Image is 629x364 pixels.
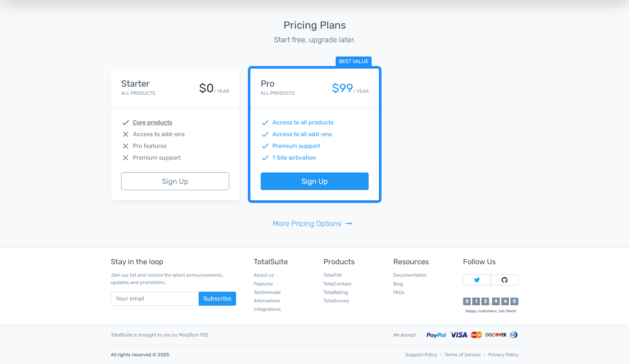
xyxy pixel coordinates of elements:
span: check [121,118,130,127]
a: Blog [393,281,403,287]
div: We accept [388,331,421,338]
div: 3 [481,298,489,305]
a: More Pricing Optionsarrow_right_alt [273,218,356,229]
img: Follow TotalSuite on Github [502,277,507,283]
h5: Follow Us [463,258,518,266]
abbr: Core products [133,118,172,127]
span: check [261,153,270,162]
a: Integrations [254,306,281,312]
span: ‐ [440,351,442,358]
input: Your email [111,292,199,306]
a: Documentation [393,272,427,278]
div: $0 [199,82,214,95]
span: Premium support [133,153,181,162]
a: TotalRating [323,290,348,295]
span: Access to all products [272,118,333,127]
a: TotalSurvey [323,298,349,303]
a: Support Policy [405,351,437,358]
div: 5 [510,298,518,305]
span: 1 Site activation [272,153,316,162]
p: Join our list and receive the latest announcements, updates and promotions. [111,272,236,285]
small: / YEAR [353,88,369,95]
div: 1 [472,298,480,305]
div: 0 [463,298,471,305]
span: close [121,130,130,139]
span: close [121,142,130,150]
button: Subscribe [199,292,236,306]
h4: Pro [261,79,295,88]
div: 4 [501,298,509,305]
p: All rights reserved © 2025. [111,351,309,358]
span: check [261,118,270,127]
small: All Products [121,90,155,96]
div: Happy customers, join them! [463,308,518,314]
small: / YEAR [214,88,229,95]
p: Start free, upgrade later. [111,34,518,45]
div: TotalSuite is brought to you by MisqTech FZE. [105,331,388,338]
div: 9 [492,298,500,305]
span: check [261,142,270,150]
a: Sign Up [261,172,369,190]
span: Access to all add-ons [272,130,332,139]
img: Follow TotalSuite on Twitter [474,277,480,283]
img: Accepted payment methods [427,331,518,339]
a: Features [254,281,273,287]
a: Terms of Service [445,351,481,358]
a: Testimonials [254,290,281,295]
h5: Products [323,258,379,266]
h5: Resources [393,258,448,266]
a: About us [254,272,274,278]
a: FAQs [393,290,405,295]
h5: Stay in the loop [111,258,236,266]
span: close [121,153,130,162]
div: , [489,301,492,305]
a: Alternatives [254,298,281,303]
h5: TotalSuite [254,258,309,266]
a: TotalContest [323,281,351,287]
span: Best value [336,57,372,67]
span: Access to add-ons [133,130,185,139]
a: TotalPoll [323,272,341,278]
a: Privacy Policy [488,351,518,358]
h4: Starter [121,79,155,88]
span: Pro features [133,142,167,150]
span: Premium support [272,142,320,150]
span: check [261,130,270,139]
span: arrow_right_alt [344,219,353,228]
small: All Products [261,90,295,96]
span: ‐ [484,351,485,358]
a: Sign Up [121,172,229,190]
div: $99 [332,82,353,95]
h3: Pricing Plans [111,20,518,31]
